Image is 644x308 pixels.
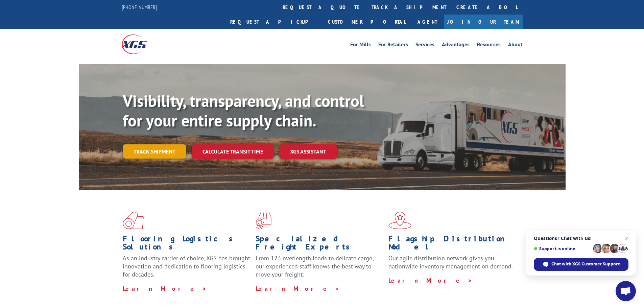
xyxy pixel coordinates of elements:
span: Questions? Chat with us! [534,236,628,241]
a: Learn More > [256,285,340,292]
h1: Flooring Logistics Solutions [123,235,251,254]
a: About [508,42,523,49]
a: For Mills [350,42,371,49]
a: Request a pickup [225,15,323,29]
h1: Flagship Distribution Model [388,235,516,254]
a: Learn More > [388,277,473,284]
span: Support is online [534,246,591,251]
a: Calculate transit time [192,144,274,159]
b: Visibility, transparency, and control for your entire supply chain. [123,90,364,131]
a: Customer Portal [323,15,411,29]
div: Chat with XGS Customer Support [534,258,628,271]
a: Advantages [442,42,470,49]
a: Join Our Team [444,15,523,29]
a: [PHONE_NUMBER] [122,4,157,10]
span: As an industry carrier of choice, XGS has brought innovation and dedication to flooring logistics... [123,254,250,278]
img: xgs-icon-focused-on-flooring-red [256,212,271,229]
span: Chat with XGS Customer Support [551,261,620,267]
h1: Specialized Freight Experts [256,235,383,254]
div: Open chat [616,281,636,301]
a: Track shipment [123,144,186,159]
span: Close chat [623,234,631,242]
a: Resources [477,42,501,49]
img: xgs-icon-total-supply-chain-intelligence-red [123,212,144,229]
span: Our agile distribution network gives you nationwide inventory management on demand. [388,254,513,270]
a: Agent [411,15,444,29]
a: XGS ASSISTANT [279,144,337,159]
img: xgs-icon-flagship-distribution-model-red [388,212,412,229]
a: Services [415,42,434,49]
p: From 123 overlength loads to delicate cargo, our experienced staff knows the best way to move you... [256,254,383,284]
a: For Retailers [378,42,408,49]
a: Learn More > [123,285,207,292]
